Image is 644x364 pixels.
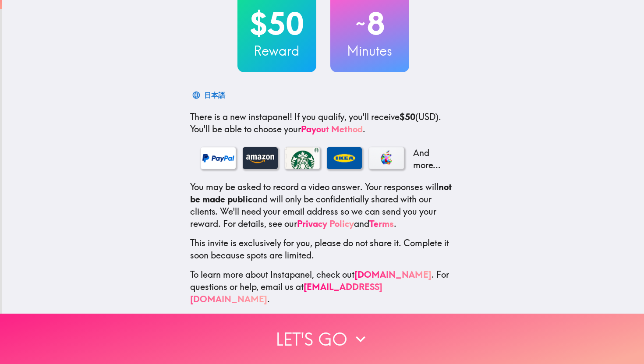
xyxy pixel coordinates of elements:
[330,42,409,60] h3: Minutes
[190,237,456,262] p: This invite is exclusively for you, please do not share it. Complete it soon because spots are li...
[330,6,409,42] h2: 8
[190,181,452,205] b: not be made public
[237,42,316,60] h3: Reward
[354,11,367,37] span: ~
[190,181,456,230] p: You may be asked to record a video answer. Your responses will and will only be confidentially sh...
[190,281,382,304] a: [EMAIL_ADDRESS][DOMAIN_NAME]
[411,147,446,171] p: And more...
[297,218,354,229] a: Privacy Policy
[204,89,225,101] div: 日本語
[369,218,394,229] a: Terms
[237,6,316,42] h2: $50
[190,86,229,104] button: 日本語
[400,111,415,122] b: $50
[354,269,432,280] a: [DOMAIN_NAME]
[190,111,456,135] p: If you qualify, you'll receive (USD) . You'll be able to choose your .
[190,269,456,305] p: To learn more about Instapanel, check out . For questions or help, email us at .
[301,124,363,134] a: Payout Method
[190,111,292,122] span: There is a new instapanel!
